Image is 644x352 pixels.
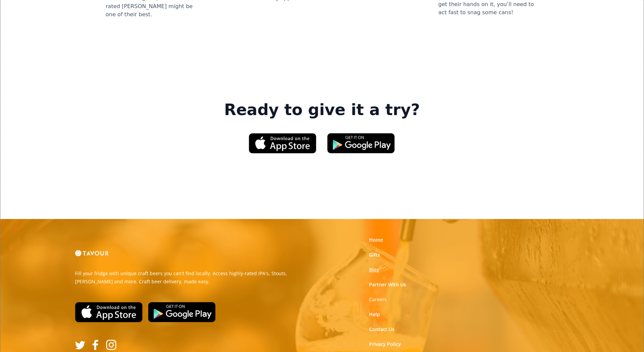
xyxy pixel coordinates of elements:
[369,251,380,258] a: Gifts
[369,311,380,318] a: Help
[369,281,406,288] a: Partner With Us
[369,296,387,303] a: Careers
[369,296,387,303] strong: Careers
[224,101,420,119] strong: Ready to give it a try?
[369,341,401,348] a: Privacy Policy
[369,326,395,333] a: Contact Us
[369,266,379,273] a: Blog
[369,237,383,243] a: Home
[75,269,317,286] p: Fill your fridge with unique craft beers you can't find locally. Access highly-rated IPA's, Stout...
